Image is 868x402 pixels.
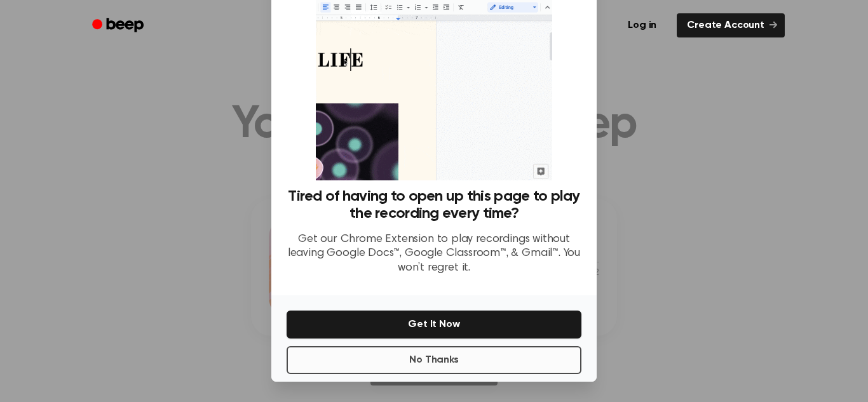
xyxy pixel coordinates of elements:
[287,232,581,276] p: Get our Chrome Extension to play recordings without leaving Google Docs™, Google Classroom™, & Gm...
[287,346,581,374] button: No Thanks
[287,311,581,338] button: Get It Now
[287,188,581,222] h3: Tired of having to open up this page to play the recording every time?
[615,11,669,40] a: Log in
[83,13,155,38] a: Beep
[677,13,785,37] a: Create Account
